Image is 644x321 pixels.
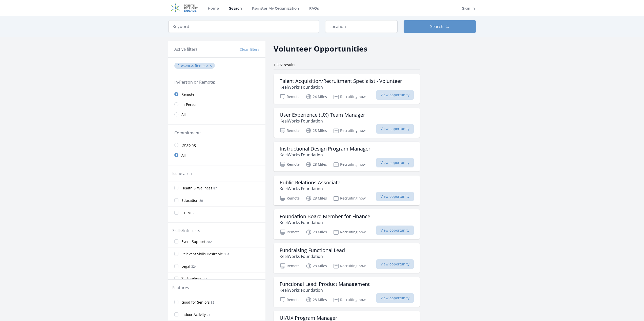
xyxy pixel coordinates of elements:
[333,195,366,201] p: Recruiting now
[333,229,366,235] p: Recruiting now
[274,142,420,171] a: Instructional Design Program Manager KeelWorks Foundation Remote 28 Miles Recruiting now View opp...
[174,252,178,256] input: Relevant Skills Desirable 354
[168,150,265,160] a: All
[192,211,195,215] span: 65
[181,300,210,305] span: Good for Seniors
[274,277,420,307] a: Functional Lead: Product Management KeelWorks Foundation Remote 28 Miles Recruiting now View oppo...
[181,92,194,97] span: Remote
[206,240,212,244] span: 382
[280,219,370,226] p: KeelWorks Foundation
[306,229,327,235] p: 28 Miles
[333,94,366,100] p: Recruiting now
[376,90,414,100] span: View opportunity
[280,94,300,100] p: Remote
[213,186,217,190] span: 87
[181,153,186,158] span: All
[274,243,420,273] a: Fundraising Functional Lead KeelWorks Foundation Remote 28 Miles Recruiting now View opportunity
[195,63,208,68] span: Remote
[376,226,414,235] span: View opportunity
[181,276,201,281] span: Technology
[306,161,327,167] p: 28 Miles
[172,285,189,291] legend: Features
[274,176,420,205] a: Public Relations Associate KeelWorks Foundation Remote 28 Miles Recruiting now View opportunity
[181,252,223,257] span: Relevant Skills Desirable
[181,186,212,191] span: Health & Wellness
[376,259,414,269] span: View opportunity
[280,112,365,118] h3: User Experience (UX) Team Manager
[306,94,327,100] p: 24 Miles
[280,287,370,293] p: KeelWorks Foundation
[174,130,259,136] legend: Commitment:
[181,143,196,148] span: Ongoing
[174,239,178,243] input: Event Support 382
[376,158,414,167] span: View opportunity
[199,199,203,203] span: 80
[280,213,370,219] h3: Foundation Board Member for Finance
[174,300,178,304] input: Good for Seniors 32
[280,297,300,303] p: Remote
[280,247,345,253] h3: Fundraising Functional Lead
[181,264,190,269] span: Legal
[280,128,300,134] p: Remote
[376,293,414,303] span: View opportunity
[306,263,327,269] p: 28 Miles
[181,102,198,107] span: In-Person
[280,186,340,192] p: KeelWorks Foundation
[280,263,300,269] p: Remote
[168,109,265,119] a: All
[280,152,370,158] p: KeelWorks Foundation
[333,128,366,134] p: Recruiting now
[209,63,212,68] button: ✕
[325,20,398,33] input: Location
[224,252,229,256] span: 354
[207,313,210,317] span: 27
[168,99,265,109] a: In-Person
[168,20,319,33] input: Keyword
[274,43,367,54] h2: Volunteer Opportunities
[174,312,178,316] input: Indoor Activity 27
[280,118,365,124] p: KeelWorks Foundation
[181,198,198,203] span: Education
[174,79,259,85] legend: In-Person or Remote:
[280,161,300,167] p: Remote
[240,47,259,52] button: Clear filters
[274,62,295,67] span: 1,502 results
[202,277,207,281] span: 324
[191,264,197,269] span: 324
[280,253,345,259] p: KeelWorks Foundation
[404,20,476,33] button: Search
[306,297,327,303] p: 28 Miles
[174,186,178,190] input: Health & Wellness 87
[376,192,414,201] span: View opportunity
[172,228,200,234] legend: Skills/Interests
[181,239,205,244] span: Event Support
[174,211,178,215] input: STEM 65
[306,195,327,201] p: 28 Miles
[168,140,265,150] a: Ongoing
[306,128,327,134] p: 28 Miles
[174,46,198,52] h3: Active filters
[174,264,178,268] input: Legal 324
[174,277,178,281] input: Technology 324
[333,161,366,167] p: Recruiting now
[181,312,206,317] span: Indoor Activity
[274,74,420,104] a: Talent Acquisition/Recruitment Specialist - Volunteer KeelWorks Foundation Remote 24 Miles Recrui...
[333,263,366,269] p: Recruiting now
[211,300,214,305] span: 32
[274,108,420,138] a: User Experience (UX) Team Manager KeelWorks Foundation Remote 28 Miles Recruiting now View opport...
[172,170,192,177] legend: Issue area
[280,180,340,186] h3: Public Relations Associate
[280,281,370,287] h3: Functional Lead: Product Management
[376,124,414,134] span: View opportunity
[280,195,300,201] p: Remote
[274,209,420,239] a: Foundation Board Member for Finance KeelWorks Foundation Remote 28 Miles Recruiting now View oppo...
[181,210,191,215] span: STEM
[280,315,337,321] h3: UI/UX Program Manager
[280,84,402,90] p: KeelWorks Foundation
[280,78,402,84] h3: Talent Acquisition/Recruitment Specialist - Volunteer
[280,229,300,235] p: Remote
[333,297,366,303] p: Recruiting now
[177,63,195,68] span: Presence :
[174,198,178,202] input: Education 80
[168,89,265,99] a: Remote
